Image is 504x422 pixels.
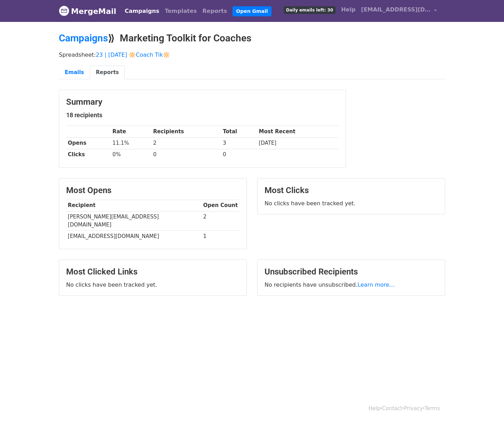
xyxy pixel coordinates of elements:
[257,137,339,149] td: [DATE]
[281,3,338,17] a: Daily emails left: 30
[66,111,339,119] h5: 18 recipients
[66,281,239,288] p: No clicks have been tracked yet.
[265,200,438,207] p: No clicks have been tracked yet.
[221,149,257,160] td: 0
[66,185,239,196] h3: Most Opens
[66,231,202,242] td: [EMAIL_ADDRESS][DOMAIN_NAME]
[59,51,445,58] p: Spreadsheet:
[151,149,221,160] td: 0
[382,405,402,412] a: Contact
[200,4,230,18] a: Reports
[96,51,170,58] a: 23 | [DATE] 🔆Coach Tik🔆
[358,3,440,19] a: [EMAIL_ADDRESS][DOMAIN_NAME]
[90,65,125,80] a: Reports
[66,211,202,231] td: [PERSON_NAME][EMAIL_ADDRESS][DOMAIN_NAME]
[59,4,116,18] a: MergeMail
[151,137,221,149] td: 2
[221,126,257,137] th: Total
[122,4,162,18] a: Campaigns
[202,200,239,211] th: Open Count
[338,3,358,17] a: Help
[202,211,239,231] td: 2
[66,97,339,107] h3: Summary
[361,6,431,14] span: [EMAIL_ADDRESS][DOMAIN_NAME]
[265,281,438,288] p: No recipients have unsubscribed.
[357,281,395,288] a: Learn more...
[151,126,221,137] th: Recipients
[66,137,111,149] th: Opens
[404,405,423,412] a: Privacy
[111,149,151,160] td: 0%
[425,405,440,412] a: Terms
[265,267,438,277] h3: Unsubscribed Recipients
[59,32,108,44] a: Campaigns
[66,149,111,160] th: Clicks
[59,65,90,80] a: Emails
[111,137,151,149] td: 11.1%
[59,6,69,16] img: MergeMail logo
[59,32,445,44] h2: ⟫ Marketing Toolkit for Coaches
[66,267,239,277] h3: Most Clicked Links
[202,231,239,242] td: 1
[369,405,380,412] a: Help
[162,4,199,18] a: Templates
[233,6,271,16] a: Open Gmail
[221,137,257,149] td: 3
[469,389,504,422] iframe: Chat Widget
[284,6,336,14] span: Daily emails left: 30
[66,200,202,211] th: Recipient
[265,185,438,196] h3: Most Clicks
[257,126,339,137] th: Most Recent
[111,126,151,137] th: Rate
